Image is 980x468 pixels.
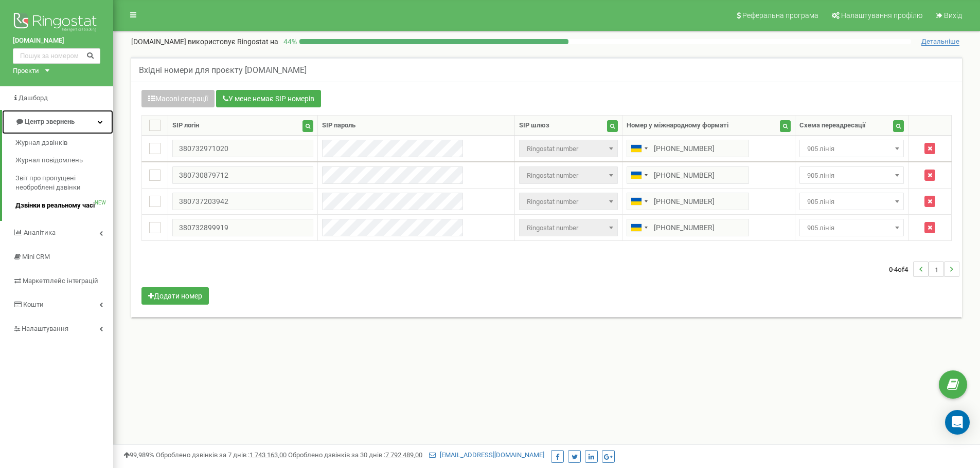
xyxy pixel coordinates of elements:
[803,169,900,183] span: 905 лінія
[216,90,321,107] button: У мене немає SIP номерів
[945,410,970,435] div: Open Intercom Messenger
[519,166,618,184] span: Ringostat number
[15,174,108,193] span: Звіт про пропущені необроблені дзвінки
[25,118,75,125] span: Центр звернень
[156,451,287,459] span: Оброблено дзвінків за 7 днів :
[385,451,422,459] u: 7 792 489,00
[803,142,900,156] span: 905 лінія
[15,138,67,148] span: Журнал дзвінків
[627,121,728,130] div: Номер у міжнародному форматі
[519,140,618,157] span: Ringostat number
[172,121,199,130] div: SIP логін
[13,66,39,76] div: Проєкти
[799,219,904,236] span: 905 лінія
[13,10,100,36] img: Ringostat logo
[523,195,614,209] span: Ringostat number
[2,110,113,134] a: Центр звернень
[288,451,422,459] span: Оброблено дзвінків за 30 днів :
[139,66,307,75] h5: Вхідні номери для проєкту [DOMAIN_NAME]
[15,197,113,215] a: Дзвінки в реальному часіNEW
[123,451,154,459] span: 99,989%
[15,156,83,165] span: Журнал повідомлень
[898,265,904,274] span: of
[23,301,44,308] span: Кошти
[429,451,544,459] a: [EMAIL_ADDRESS][DOMAIN_NAME]
[627,140,749,157] input: 050 123 4567
[803,195,900,209] span: 905 лінія
[627,166,749,184] input: 050 123 4567
[523,221,614,235] span: Ringostat number
[15,170,113,197] a: Звіт про пропущені необроблені дзвінки
[627,219,651,236] div: Telephone country code
[523,169,614,183] span: Ringostat number
[627,219,749,236] input: 050 123 4567
[15,201,95,211] span: Дзвінки в реальному часі
[627,193,651,210] div: Telephone country code
[929,261,944,277] li: 1
[519,193,618,210] span: Ringostat number
[13,36,100,46] a: [DOMAIN_NAME]
[627,193,749,210] input: 050 123 4567
[24,229,56,236] span: Аналiтика
[278,36,299,47] p: 44 %
[131,36,278,47] p: [DOMAIN_NAME]
[318,116,514,136] th: SIP пароль
[889,261,913,277] span: 0-4 4
[921,38,959,46] span: Детальніше
[944,11,962,20] span: Вихід
[15,152,113,170] a: Журнал повідомлень
[799,166,904,184] span: 905 лінія
[799,121,866,130] div: Схема переадресації
[141,90,215,107] button: Масові операції
[22,253,50,260] span: Mini CRM
[188,38,278,46] span: використовує Ringostat на
[803,221,900,235] span: 905 лінія
[519,219,618,236] span: Ringostat number
[841,11,922,20] span: Налаштування профілю
[22,325,68,332] span: Налаштування
[519,121,549,130] div: SIP шлюз
[742,11,818,20] span: Реферальна програма
[627,140,651,157] div: Telephone country code
[523,142,614,156] span: Ringostat number
[141,287,209,305] button: Додати номер
[250,451,287,459] u: 1 743 163,00
[19,94,48,102] span: Дашборд
[889,251,959,287] nav: ...
[799,140,904,157] span: 905 лінія
[15,134,113,152] a: Журнал дзвінків
[799,193,904,210] span: 905 лінія
[23,277,98,285] span: Маркетплейс інтеграцій
[13,48,100,64] input: Пошук за номером
[627,167,651,183] div: Telephone country code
